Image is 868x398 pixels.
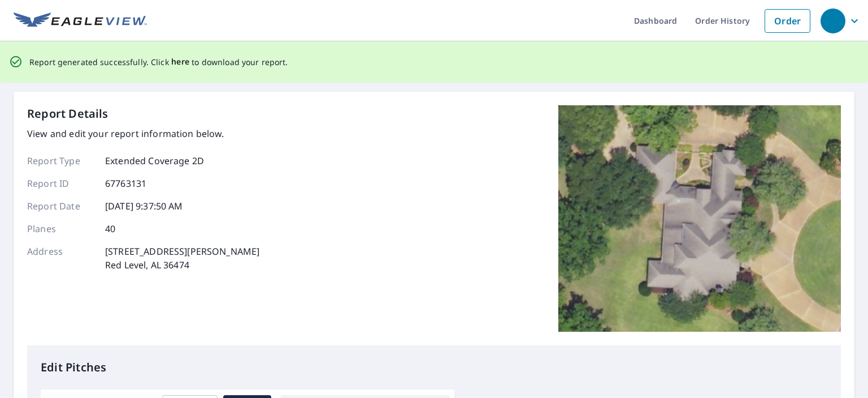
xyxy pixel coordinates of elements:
p: Report generated successfully. Click to download your report. [29,55,288,69]
p: Edit Pitches [41,359,827,376]
p: Extended Coverage 2D [105,154,204,168]
p: [DATE] 9:37:50 AM [105,199,183,213]
p: Report Type [27,154,95,168]
p: Planes [27,222,95,236]
a: Order [765,9,810,33]
img: Top image [558,105,841,332]
p: Report Date [27,199,95,213]
p: 40 [105,222,115,236]
p: View and edit your report information below. [27,127,259,140]
p: [STREET_ADDRESS][PERSON_NAME] Red Level, AL 36474 [105,245,259,272]
button: here [171,55,190,69]
p: Address [27,245,95,272]
p: Report Details [27,105,108,122]
p: Report ID [27,177,95,190]
p: 67763131 [105,177,146,190]
img: EV Logo [14,12,147,29]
